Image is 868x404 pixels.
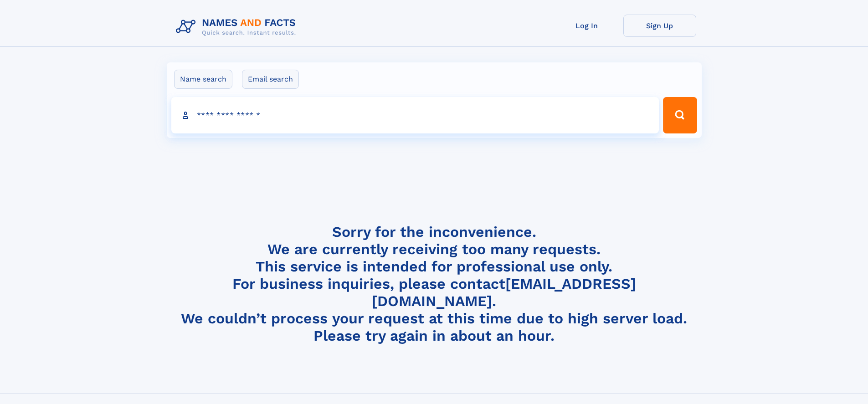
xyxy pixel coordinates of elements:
[242,70,299,89] label: Email search
[372,275,636,310] a: [EMAIL_ADDRESS][DOMAIN_NAME]
[172,223,696,345] h4: Sorry for the inconvenience. We are currently receiving too many requests. This service is intend...
[550,15,623,37] a: Log In
[623,15,696,37] a: Sign Up
[663,97,697,133] button: Search Button
[172,15,303,39] img: Logo Names and Facts
[171,97,659,133] input: search input
[174,70,232,89] label: Name search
